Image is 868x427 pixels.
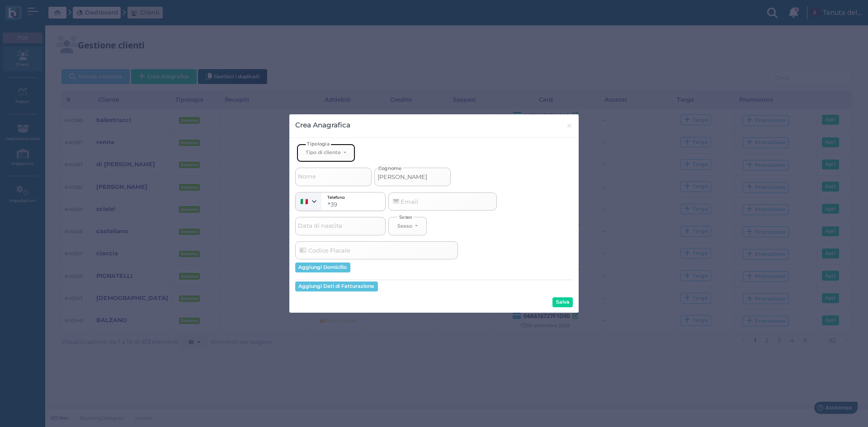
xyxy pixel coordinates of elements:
[306,140,331,147] span: Tipologia
[27,7,60,14] span: Assistenza
[374,168,451,186] input: Cognome
[295,263,350,272] button: Aggiungi Domicilio
[566,120,573,131] span: ×
[295,168,372,186] input: Nome
[297,221,344,232] span: Data di nascita
[295,241,458,259] input: Codice Fiscale
[388,217,427,235] button: Sesso
[388,192,497,211] input: Email
[398,213,414,220] span: Sesso
[295,282,378,291] button: Aggiungi Dati di Fatturazione
[301,199,308,204] img: it.png
[298,247,350,254] div: Codice Fiscale
[297,144,355,162] button: Tipo di cliente
[327,196,345,200] label: Telefono
[327,201,330,208] span: +
[392,198,418,206] div: Email
[295,120,350,130] h4: Crea Anagrafica
[297,171,317,183] span: Nome
[397,223,412,229] div: Sesso
[552,297,573,307] button: Salva
[306,149,341,155] div: Tipo di cliente
[295,217,386,235] input: Data di nascita
[377,164,403,173] span: Cognome
[296,192,322,211] button: Select phone number prefix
